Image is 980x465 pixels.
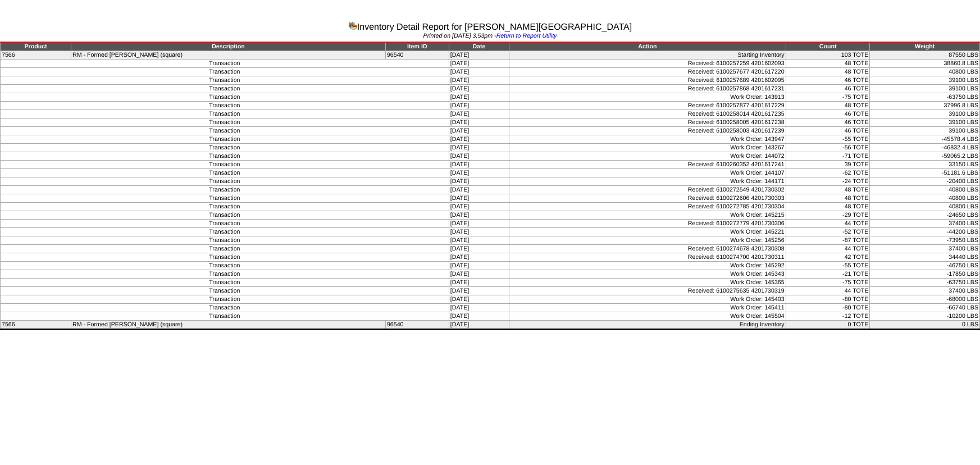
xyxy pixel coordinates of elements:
td: -10200 LBS [870,312,980,321]
td: [DATE] [449,169,509,177]
td: -71 TOTE [786,152,870,161]
td: -80 TOTE [786,304,870,312]
td: Work Order: 145215 [509,211,786,220]
td: 46 TOTE [786,118,870,127]
td: Received: 6100272779 4201730306 [509,220,786,228]
td: Work Order: 145403 [509,295,786,304]
td: Transaction [1,177,449,186]
td: -80 TOTE [786,295,870,304]
td: 37996.8 LBS [870,102,980,110]
td: [DATE] [449,211,509,220]
td: -44200 LBS [870,228,980,236]
td: [DATE] [449,118,509,127]
td: Work Order: 144171 [509,177,786,186]
td: Transaction [1,85,449,93]
td: -75 TOTE [786,93,870,102]
td: Work Order: 145292 [509,262,786,270]
td: Received: 6100257877 4201617229 [509,102,786,110]
td: Product [1,42,71,51]
td: [DATE] [449,85,509,93]
td: Transaction [1,76,449,85]
td: [DATE] [449,127,509,135]
td: Received: 6100274678 4201730308 [509,245,786,253]
td: Ending Inventory [509,321,786,330]
td: [DATE] [449,220,509,228]
td: Weight [870,42,980,51]
td: [DATE] [449,287,509,295]
td: Transaction [1,68,449,76]
td: [DATE] [449,144,509,152]
td: 103 TOTE [786,51,870,60]
td: Transaction [1,186,449,194]
td: 40800 LBS [870,68,980,76]
td: [DATE] [449,102,509,110]
td: 44 TOTE [786,245,870,253]
td: Received: 6100274700 4201730311 [509,253,786,262]
td: -29 TOTE [786,211,870,220]
td: Transaction [1,245,449,253]
td: Starting Inventory [509,51,786,60]
td: Received: 6100257259 4201602093 [509,60,786,68]
td: [DATE] [449,93,509,102]
td: 40800 LBS [870,203,980,211]
td: Transaction [1,194,449,203]
td: [DATE] [449,194,509,203]
td: 46 TOTE [786,85,870,93]
td: [DATE] [449,177,509,186]
td: -55 TOTE [786,135,870,144]
td: Transaction [1,287,449,295]
td: [DATE] [449,51,509,60]
td: 39100 LBS [870,110,980,118]
td: Received: 6100258005 4201617238 [509,118,786,127]
td: Received: 6100257689 4201602095 [509,76,786,85]
td: -12 TOTE [786,312,870,321]
td: -59065.2 LBS [870,152,980,161]
td: [DATE] [449,253,509,262]
td: [DATE] [449,304,509,312]
td: Transaction [1,93,449,102]
td: [DATE] [449,279,509,287]
td: 48 TOTE [786,68,870,76]
td: -56 TOTE [786,144,870,152]
td: Work Order: 145256 [509,236,786,245]
td: -46832.4 LBS [870,144,980,152]
td: 40800 LBS [870,194,980,203]
td: [DATE] [449,321,509,330]
td: [DATE] [449,228,509,236]
img: graph.gif [348,21,357,30]
td: -68000 LBS [870,295,980,304]
td: [DATE] [449,295,509,304]
td: -20400 LBS [870,177,980,186]
td: [DATE] [449,186,509,194]
td: Received: 6100258003 4201617239 [509,127,786,135]
td: Transaction [1,60,449,68]
td: [DATE] [449,110,509,118]
td: 7566 [1,51,71,60]
td: Work Order: 145504 [509,312,786,321]
td: 46 TOTE [786,76,870,85]
td: [DATE] [449,161,509,169]
td: RM - Formed [PERSON_NAME] (square) [71,51,386,60]
td: [DATE] [449,203,509,211]
td: 37400 LBS [870,245,980,253]
td: Transaction [1,228,449,236]
td: 87550 LBS [870,51,980,60]
td: Transaction [1,253,449,262]
td: Received: 6100272785 4201730304 [509,203,786,211]
td: 37400 LBS [870,287,980,295]
td: 38860.8 LBS [870,60,980,68]
a: Return to Report Utility [496,33,557,39]
td: Work Order: 145221 [509,228,786,236]
td: Received: 6100258014 4201617235 [509,110,786,118]
td: -63750 LBS [870,93,980,102]
td: Work Order: 145411 [509,304,786,312]
td: -24 TOTE [786,177,870,186]
td: [DATE] [449,76,509,85]
td: Transaction [1,102,449,110]
td: Received: 6100272549 4201730302 [509,186,786,194]
td: Transaction [1,203,449,211]
td: Transaction [1,135,449,144]
td: -17850 LBS [870,270,980,279]
td: -21 TOTE [786,270,870,279]
td: Transaction [1,169,449,177]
